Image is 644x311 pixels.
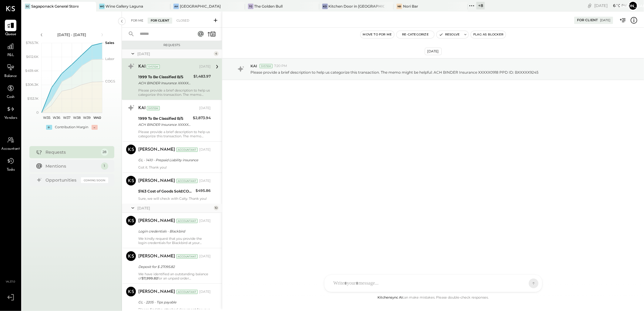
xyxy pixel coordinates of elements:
[250,70,538,75] p: Please provide a brief description to help us categorize this transaction. The memo might be help...
[193,115,211,121] div: $2,873.94
[176,148,198,152] div: Accountant
[46,149,98,155] div: Requests
[27,96,39,101] text: $153.1K
[138,228,209,234] div: Login credentials - Blackbird
[105,57,114,61] text: Labor
[36,110,39,115] text: 0
[138,253,175,259] div: [PERSON_NAME]
[600,18,610,22] div: [DATE]
[329,4,384,9] div: Kitchen Door in [GEOGRAPHIC_DATA]
[0,41,21,58] a: P&L
[4,115,17,121] span: Vendors
[214,51,219,56] div: 4
[138,147,175,153] div: [PERSON_NAME]
[31,4,79,9] div: Sagaponack General Store
[142,276,158,280] strong: $7,999.82
[63,115,70,120] text: W37
[138,64,146,70] div: KAI
[199,179,211,183] div: [DATE]
[0,82,21,100] a: Cash
[25,69,39,73] text: $459.4K
[138,105,146,111] div: KAI
[476,2,485,9] div: + 8
[25,4,30,9] div: SG
[199,106,211,111] div: [DATE]
[138,218,175,224] div: [PERSON_NAME]
[46,163,98,169] div: Mentions
[196,188,211,194] div: $495.86
[55,125,89,130] div: Contribution Margin
[46,177,78,183] div: Opportunities
[147,65,160,69] div: System
[7,95,15,100] span: Cash
[176,290,198,294] div: Accountant
[25,82,39,87] text: $306.3K
[403,4,418,9] div: Nori Bar
[274,64,287,69] span: 7:20 PM
[138,264,209,270] div: Deposit for $ 27095.82
[260,64,273,68] div: System
[2,146,20,152] span: Accountant
[106,4,143,9] div: Wine Gallery Laguna
[99,4,105,9] div: WG
[199,64,211,69] div: [DATE]
[193,73,211,79] div: $1,483.97
[26,55,39,59] text: $612.6K
[628,1,638,11] button: [PERSON_NAME]
[81,177,108,183] div: Coming Soon
[173,4,179,9] div: AH
[248,4,253,9] div: TG
[322,4,328,9] div: KD
[26,41,39,45] text: $765.7K
[361,31,394,38] button: Move to for me
[0,62,21,79] a: Balance
[138,130,211,138] div: Please provide a brief description to help us categorize this transaction. The memo might be help...
[138,236,211,245] div: We kindly request that you provide the login credentials for Blackbird at your earliest convenien...
[105,41,114,45] text: Sales
[148,18,172,24] div: For Client
[176,254,198,259] div: Accountant
[53,115,60,120] text: W36
[92,125,98,130] div: -
[180,4,221,9] div: [GEOGRAPHIC_DATA]
[105,79,115,83] text: COGS
[138,122,191,128] div: ACH BINDER Insurance XXXXX0918 PPD ID: BXXXXX9245
[397,4,402,9] div: NB
[138,272,211,280] div: We have identified an outstanding balance of for an unpaid order dated . Could you please confirm...
[83,115,91,120] text: W39
[138,74,192,80] div: 1999 To Be Classified B/S
[176,179,198,183] div: Accountant
[199,147,211,152] div: [DATE]
[101,162,108,170] div: 1
[138,196,211,201] div: Sure, we will check with Caity. Thank you!
[138,188,194,194] div: 5163 Cost of Goods Sold:COGS, Beverage:COGS, Coffee Bar
[7,167,15,173] span: Tasks
[0,20,21,37] a: Queue
[46,32,98,37] div: [DATE] - [DATE]
[173,18,192,24] div: Closed
[397,31,434,38] button: Re-Categorize
[577,18,598,23] div: For Client
[0,134,21,152] a: Accountant
[250,63,257,69] span: KAI
[471,31,506,38] button: Flag as Blocker
[0,155,21,173] a: Tasks
[101,149,108,156] div: 28
[138,178,175,184] div: [PERSON_NAME]
[594,3,627,8] div: [DATE]
[5,32,16,37] span: Queue
[0,103,21,121] a: Vendors
[138,115,191,122] div: 1999 To Be Classified B/S
[138,289,175,295] div: [PERSON_NAME]
[138,157,209,163] div: GL - 1410 - Prepaid Liability insurance
[138,165,211,169] div: Got it. Thank you!
[199,289,211,294] div: [DATE]
[214,206,219,210] div: 10
[43,115,50,120] text: W35
[176,219,198,223] div: Accountant
[138,80,192,86] div: ACH BINDER Insurance XXXXX0918 PPD ID: BXXXXX9245
[437,31,462,38] button: Resolve
[46,125,52,130] div: +
[7,53,14,58] span: P&L
[137,206,212,211] div: [DATE]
